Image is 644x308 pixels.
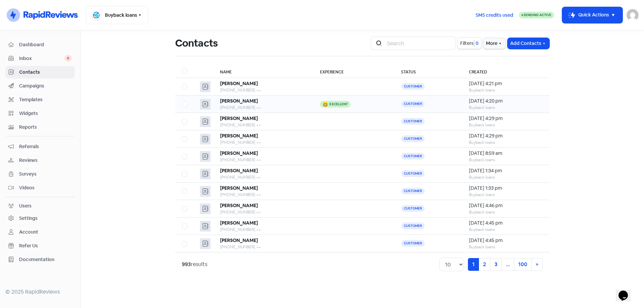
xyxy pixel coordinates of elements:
a: Reports [5,121,75,133]
div: results [182,260,207,268]
a: Next [531,258,543,271]
a: Templates [5,94,75,106]
div: [PHONE_NUMBER] <> [220,192,307,198]
a: Users [5,200,75,212]
b: [PERSON_NAME] [220,98,258,104]
div: Buyback loans [469,157,543,163]
span: Refer Us [19,242,72,249]
span: Customer [401,240,425,247]
b: [PERSON_NAME] [220,168,258,174]
th: Experience [313,64,394,78]
a: Campaigns [5,80,75,92]
b: [PERSON_NAME] [220,237,258,243]
div: [DATE] 4:29 pm [469,132,543,139]
a: ... [501,258,514,271]
div: [DATE] 4:46 pm [469,202,543,209]
iframe: chat widget [616,281,637,301]
span: » [536,261,538,268]
div: [DATE] 4:45 pm [469,237,543,244]
th: Created [462,64,549,78]
div: Buyback loans [469,227,543,233]
button: Add Contacts [507,38,549,49]
a: Widgets [5,107,75,120]
span: Campaigns [19,82,72,89]
a: Reviews [5,154,75,167]
span: Widgets [19,110,72,117]
button: More [483,38,505,49]
a: 100 [514,258,532,271]
a: 1 [468,258,479,271]
div: Excellent [329,103,348,106]
div: [DATE] 1:34 pm [469,167,543,174]
div: [DATE] 4:45 pm [469,220,543,227]
span: Customer [401,135,425,142]
div: [DATE] 4:21 pm [469,80,543,87]
a: Surveys [5,168,75,180]
button: Quick Actions [562,7,623,23]
img: User [627,9,639,21]
th: Status [394,64,463,78]
span: Videos [19,184,72,191]
div: [PHONE_NUMBER] <> [220,174,307,180]
a: Videos [5,182,75,194]
div: [PHONE_NUMBER] <> [220,244,307,250]
div: Buyback loans [469,122,543,128]
a: Documentation [5,253,75,266]
b: [PERSON_NAME] [220,133,258,139]
b: [PERSON_NAME] [220,185,258,191]
a: Sending Active [519,11,554,19]
div: Account [19,229,38,236]
span: Customer [401,188,425,194]
b: [PERSON_NAME] [220,80,258,86]
button: Filters0 [458,38,481,49]
input: Search [383,37,455,50]
a: Settings [5,212,75,225]
div: [DATE] 8:59 am [469,150,543,157]
div: Buyback loans [469,87,543,93]
b: [PERSON_NAME] [220,150,258,156]
span: Inbox [19,55,64,62]
a: Contacts [5,66,75,78]
a: SMS credits used [470,11,519,18]
a: Account [5,226,75,238]
span: Customer [401,153,425,160]
span: Templates [19,96,72,103]
div: [DATE] 4:20 pm [469,98,543,105]
span: Contacts [19,69,72,76]
span: Customer [401,205,425,212]
div: [DATE] 4:29 pm [469,115,543,122]
div: Buyback loans [469,174,543,180]
span: Dashboard [19,41,72,48]
h1: Contacts [175,33,218,54]
div: Buyback loans [469,105,543,111]
span: Customer [401,118,425,125]
div: © 2025 RapidReviews [5,288,75,296]
div: Buyback loans [469,139,543,145]
span: Filters [460,40,474,47]
th: Name [213,64,313,78]
span: Sending Active [524,13,551,17]
span: Customer [401,101,425,107]
a: Inbox 0 [5,52,75,65]
div: Settings [19,215,38,222]
div: Users [19,202,32,209]
span: Reports [19,124,72,131]
span: Surveys [19,171,72,178]
div: Buyback loans [469,244,543,250]
div: [PHONE_NUMBER] <> [220,105,307,111]
span: Reviews [19,157,72,164]
span: 0 [64,55,72,62]
span: Customer [401,83,425,90]
b: [PERSON_NAME] [220,220,258,226]
a: 3 [490,258,502,271]
div: Buyback loans [469,192,543,198]
div: [PHONE_NUMBER] <> [220,157,307,163]
span: Customer [401,223,425,229]
b: [PERSON_NAME] [220,115,258,121]
span: SMS credits used [476,12,513,19]
div: [PHONE_NUMBER] <> [220,227,307,233]
span: Customer [401,170,425,177]
div: [PHONE_NUMBER] <> [220,209,307,215]
span: Referrals [19,143,72,150]
button: Buyback loans [86,6,148,24]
